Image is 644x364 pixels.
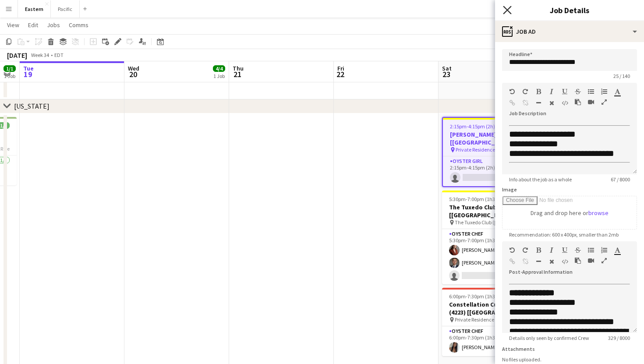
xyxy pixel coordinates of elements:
[442,203,540,219] h3: The Tuxedo Club (3890) [[GEOGRAPHIC_DATA]]
[442,229,540,284] app-card-role: Oyster Chef5A2/35:30pm-7:00pm (1h30m)[PERSON_NAME][PERSON_NAME]
[575,257,581,264] button: Paste as plain text
[4,19,23,31] a: View
[455,219,520,226] span: The Tuxedo Club ([GEOGRAPHIC_DATA], [GEOGRAPHIC_DATA])
[535,88,541,95] button: Bold
[509,88,515,95] button: Undo
[231,69,244,79] span: 21
[601,247,607,254] button: Ordered List
[614,247,620,254] button: Text Color
[54,52,64,58] div: EDT
[502,231,626,238] span: Recommendation: 600 x 400px, smaller than 2mb
[562,258,568,265] button: HTML Code
[455,316,520,323] span: Private Residence ([GEOGRAPHIC_DATA], [GEOGRAPHIC_DATA])
[25,19,42,31] a: Edit
[502,356,637,363] div: No files uploaded.
[442,288,540,356] app-job-card: 6:00pm-7:30pm (1h30m)1/1Constellation Culinary Group (4223) [[GEOGRAPHIC_DATA]] Private Residence...
[502,176,579,183] span: Info about the job as a whole
[443,156,539,186] app-card-role: Oyster Girl1A0/12:15pm-4:15pm (2h)
[450,123,495,130] span: 2:15pm-4:15pm (2h)
[442,326,540,356] app-card-role: Oyster Chef1/16:00pm-7:30pm (1h30m)[PERSON_NAME]
[29,52,51,58] span: Week 34
[65,19,92,31] a: Comms
[449,293,504,300] span: 6:00pm-7:30pm (1h30m)
[522,88,528,95] button: Redo
[14,102,50,110] div: [US_STATE]
[7,51,27,60] div: [DATE]
[51,0,80,18] button: Pacific
[7,21,19,29] span: View
[614,88,620,95] button: Text Color
[575,247,581,254] button: Strikethrough
[548,258,555,265] button: Clear Formatting
[69,21,88,29] span: Comms
[441,69,452,79] span: 23
[442,117,540,187] app-job-card: 2:15pm-4:15pm (2h)0/1[PERSON_NAME] (4260) [[GEOGRAPHIC_DATA]] Private Residence ([GEOGRAPHIC_DATA...
[601,88,607,95] button: Ordered List
[442,300,540,316] h3: Constellation Culinary Group (4223) [[GEOGRAPHIC_DATA]]
[535,99,541,106] button: Horizontal Line
[127,69,139,79] span: 20
[213,73,225,79] div: 1 Job
[456,146,520,153] span: Private Residence ([GEOGRAPHIC_DATA], [GEOGRAPHIC_DATA])
[601,257,607,264] button: Fullscreen
[535,258,541,265] button: Horizontal Line
[575,88,581,95] button: Strikethrough
[601,99,607,106] button: Fullscreen
[443,131,539,146] h3: [PERSON_NAME] (4260) [[GEOGRAPHIC_DATA]]
[548,247,555,254] button: Italic
[502,346,535,352] label: Attachments
[442,64,452,72] span: Sat
[28,21,38,29] span: Edit
[233,64,244,72] span: Thu
[535,247,541,254] button: Bold
[43,19,64,31] a: Jobs
[548,99,555,106] button: Clear Formatting
[442,191,540,284] app-job-card: 5:30pm-7:00pm (1h30m)2/3The Tuxedo Club (3890) [[GEOGRAPHIC_DATA]] The Tuxedo Club ([GEOGRAPHIC_D...
[47,21,60,29] span: Jobs
[502,335,596,341] span: Details only seen by confirmed Crew
[575,99,581,106] button: Paste as plain text
[522,247,528,254] button: Redo
[601,335,637,341] span: 329 / 8000
[562,99,568,106] button: HTML Code
[23,64,34,72] span: Tue
[588,99,594,106] button: Insert video
[18,0,51,18] button: Eastern
[213,65,225,72] span: 4/4
[22,69,34,79] span: 19
[337,64,344,72] span: Fri
[562,88,568,95] button: Underline
[604,176,637,183] span: 67 / 8000
[449,196,504,202] span: 5:30pm-7:00pm (1h30m)
[4,65,16,72] span: 1/1
[588,88,594,95] button: Unordered List
[509,247,515,254] button: Undo
[562,247,568,254] button: Underline
[495,21,644,42] div: Job Ad
[336,69,344,79] span: 22
[588,247,594,254] button: Unordered List
[495,4,644,16] h3: Job Details
[128,64,139,72] span: Wed
[588,257,594,264] button: Insert video
[606,73,637,79] span: 25 / 140
[548,88,555,95] button: Italic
